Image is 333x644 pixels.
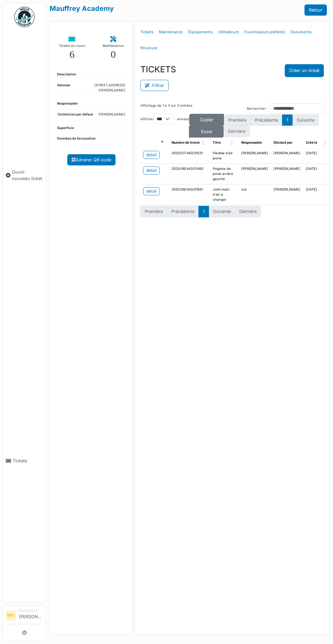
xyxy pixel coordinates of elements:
span: Déclaré par [274,141,293,144]
td: Poignée de porte arrière gauche [210,164,239,184]
td: [DATE] [303,148,332,164]
button: Copier [189,114,224,126]
div: 6 [69,49,74,59]
span: Créé le [306,141,317,144]
dd: [STREET_ADDRESS][PERSON_NAME] [70,83,125,93]
a: Tickets en cours 6 [53,31,91,65]
td: n/a [239,184,271,205]
label: Afficher entrées [140,114,189,124]
td: 2025/06/443/01492 [169,164,210,184]
td: 2025/08/443/01841 [169,184,210,205]
a: Ouvrir nouveau ticket [3,31,46,320]
li: [PERSON_NAME] [19,608,43,623]
a: Tickets [138,24,156,40]
div: Demandeur [19,608,43,613]
span: Numéro de ticket [172,141,200,144]
button: Excel [189,126,224,138]
a: Structure [138,40,160,56]
dt: Adresse [57,83,70,95]
h3: TICKETS [140,64,176,74]
a: Équipements [186,24,215,40]
td: 2025/07/443/01531 [169,148,210,164]
a: Générer QR code [67,154,116,165]
dt: Technicien par défaut [57,112,93,120]
a: detail [143,187,160,195]
span: Ouvrir nouveau ticket [12,169,43,182]
div: detail [146,167,157,174]
div: detail [146,188,157,194]
div: Affichage de 1 à 3 sur 3 entrées [140,103,192,114]
nav: pagination [224,114,324,137]
img: Badge_color-CXgf-gQk.svg [14,7,35,27]
td: Joint main d'air à changer [210,184,239,205]
span: Responsable [241,141,262,144]
a: Utilisateurs [215,24,242,40]
td: [PERSON_NAME] [271,164,303,184]
span: Tickets [13,458,43,464]
td: [PERSON_NAME] [239,148,271,164]
dt: Données de facturation [57,136,95,141]
td: [DATE] [303,164,332,184]
dt: Description [57,72,76,77]
button: 1 [282,114,293,126]
td: [PERSON_NAME] [239,164,271,184]
li: MH [6,610,16,621]
div: detail [146,152,157,158]
div: Maintenance [103,42,124,49]
dt: Responsable [57,101,78,106]
a: detail [143,151,160,159]
div: Tickets en cours [59,42,85,49]
dd: [PERSON_NAME] [99,112,125,117]
a: Maintenance 0 [97,31,129,65]
a: Mauffrey Academy [50,4,114,13]
td: [DATE] [303,184,332,205]
a: Maintenance [156,24,186,40]
span: Excel [201,129,212,134]
td: [PERSON_NAME] [271,148,303,164]
span: Titre [213,141,221,144]
a: Documents [288,24,314,40]
a: MH Demandeur[PERSON_NAME] [6,608,43,624]
dt: Superficie [57,126,74,131]
button: 1 [198,206,209,217]
span: Copier [200,117,213,122]
a: Fournisseurs préférés [242,24,288,40]
td: [PERSON_NAME] [271,184,303,205]
button: Créer un ticket [285,64,324,77]
button: Filtrer [140,80,169,91]
a: Retour [304,4,327,16]
div: 0 [111,49,116,59]
span: Titre: Activate to sort [230,138,234,148]
td: Flexible d'air jaune [210,148,239,164]
span: Numéro de ticket: Activate to sort [202,138,206,148]
nav: pagination [140,206,261,217]
a: Tickets [3,320,46,602]
a: detail [143,166,160,175]
label: Rechercher : [247,106,268,111]
span: Créé le: Activate to sort [323,138,328,148]
select: Afficherentrées [154,114,175,124]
